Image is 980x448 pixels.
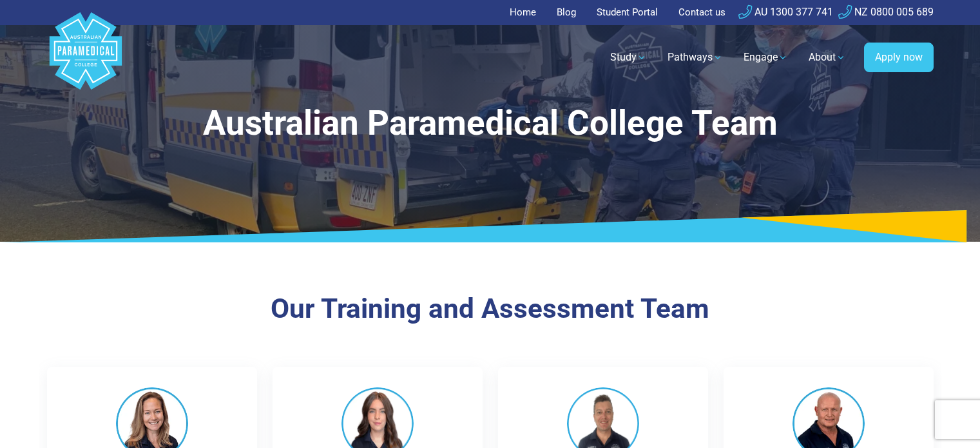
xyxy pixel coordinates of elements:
[801,39,854,75] a: About
[47,25,124,90] a: Australian Paramedical College
[113,293,867,326] h3: Our Training and Assessment Team
[602,39,655,75] a: Study
[736,39,796,75] a: Engage
[113,103,867,144] h1: Australian Paramedical College Team
[738,6,833,18] a: AU 1300 377 741
[838,6,934,18] a: NZ 0800 005 689
[864,43,934,72] a: Apply now
[660,39,731,75] a: Pathways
